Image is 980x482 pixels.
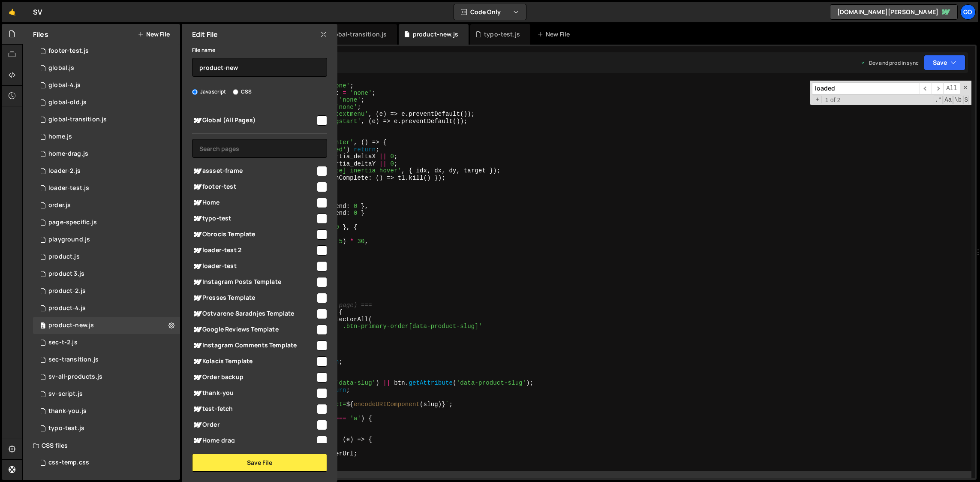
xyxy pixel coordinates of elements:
[192,198,316,208] span: Home
[33,60,180,77] div: 14248/37799.js
[48,356,99,364] div: sec-transition.js
[484,30,520,39] div: typo-test.js
[192,436,316,446] span: Home drag
[454,4,526,20] button: Code Only
[48,287,86,295] div: product-2.js
[192,182,316,192] span: footer-test
[2,2,23,22] a: 🤙
[33,334,180,351] div: 14248/40451.js
[48,236,90,244] div: playground.js
[33,42,180,60] div: 14248/44462.js
[40,323,45,330] span: 2
[33,265,180,283] div: 14248/37239.js
[33,300,180,317] div: 14248/38114.js
[48,407,87,415] div: thank-you.js
[192,309,316,319] span: Ostvarene Saradnjes Template
[48,150,88,158] div: home-drag.js
[192,139,327,158] input: Search pages
[48,133,72,141] div: home.js
[48,304,86,312] div: product-4.js
[932,82,944,95] span: ​
[192,454,327,472] button: Save File
[830,4,958,20] a: [DOMAIN_NAME][PERSON_NAME]
[192,340,316,351] span: Instagram Comments Template
[192,261,316,271] span: loader-test
[192,46,215,54] label: File name
[33,30,48,39] h2: Files
[33,214,180,231] div: 14248/37746.js
[33,283,180,300] div: 14248/37103.js
[192,404,316,414] span: test-fetch
[33,7,42,17] div: SV
[812,82,920,95] input: Search for
[48,116,107,124] div: global-transition.js
[48,322,94,329] div: product-new.js
[33,420,180,437] div: 14248/43355.js
[192,372,316,383] span: Order backup
[192,87,226,96] label: Javascript
[963,96,969,104] span: Search In Selection
[33,145,180,163] div: 14248/40457.js
[953,96,962,104] span: Whole Word Search
[33,317,180,334] div: 14248/39945.js
[33,111,180,128] div: 14248/41685.js
[192,166,316,176] span: assset-frame
[33,386,180,403] div: 14248/36561.js
[48,167,81,175] div: loader-2.js
[813,96,822,104] span: Toggle Replace mode
[23,437,180,454] div: CSS files
[328,30,387,39] div: global-transition.js
[192,214,316,224] span: typo-test
[822,96,844,104] span: 1 of 2
[48,202,71,209] div: order.js
[192,277,316,287] span: Instagram Posts Template
[48,390,83,398] div: sv-script.js
[138,31,170,38] button: New File
[943,82,960,95] span: Alt-Enter
[924,55,965,70] button: Save
[48,253,80,261] div: product.js
[33,231,180,248] div: 14248/36733.js
[48,270,84,278] div: product 3.js
[960,4,976,20] a: go
[48,425,84,432] div: typo-test.js
[33,163,180,180] div: 14248/42526.js
[48,81,81,89] div: global-4.js
[48,47,89,55] div: footer-test.js
[192,293,316,303] span: Presses Template
[33,180,180,197] div: 14248/42454.js
[192,89,198,95] input: Javascript
[192,420,316,430] span: Order
[192,58,327,77] input: Name
[192,388,316,398] span: thank-you
[48,459,89,467] div: css-temp.css
[192,356,316,367] span: Kolacis Template
[192,229,316,240] span: Obrocis Template
[192,115,316,126] span: Global (All Pages)
[934,96,943,104] span: RegExp Search
[537,30,573,39] div: New File
[48,373,102,381] div: sv-all-products.js
[48,339,78,346] div: sec-t-2.js
[944,96,953,104] span: CaseSensitive Search
[33,368,180,386] div: 14248/36682.js
[33,128,180,145] div: 14248/38890.js
[48,184,89,192] div: loader-test.js
[33,197,180,214] div: 14248/41299.js
[33,351,180,368] div: 14248/40432.js
[413,30,458,39] div: product-new.js
[33,248,180,265] div: 14248/37029.js
[192,245,316,256] span: loader-test 2
[233,87,252,96] label: CSS
[33,94,180,111] div: 14248/37414.js
[192,325,316,335] span: Google Reviews Template
[33,454,180,471] div: 14248/38037.css
[48,64,74,72] div: global.js
[48,219,97,226] div: page-specific.js
[860,59,919,66] div: Dev and prod in sync
[48,99,87,106] div: global-old.js
[33,403,180,420] div: 14248/42099.js
[233,89,238,95] input: CSS
[33,77,180,94] div: 14248/38116.js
